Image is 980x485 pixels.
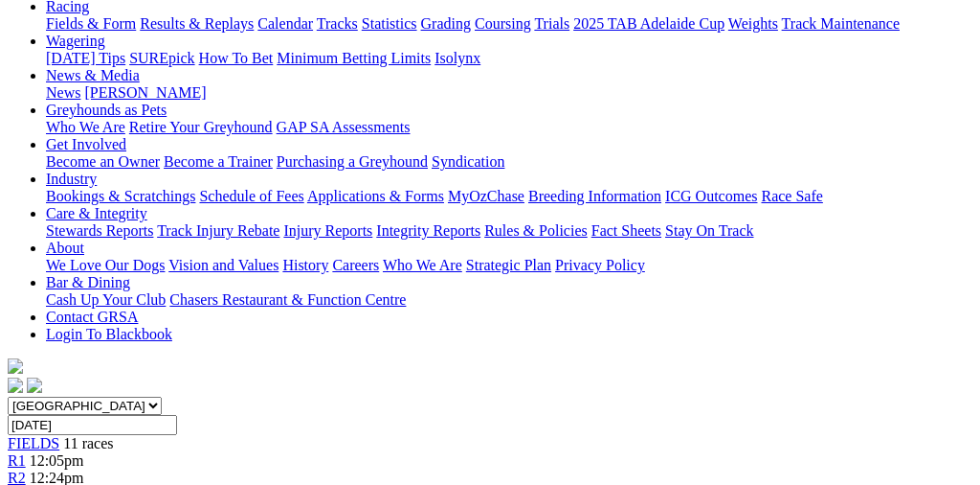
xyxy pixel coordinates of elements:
[46,153,972,171] div: Get Involved
[362,15,417,32] a: Statistics
[257,15,313,32] a: Calendar
[475,15,531,32] a: Coursing
[199,188,303,204] a: Schedule of Fees
[8,452,26,469] a: R1
[46,257,972,274] div: About
[665,188,757,204] a: ICG Outcomes
[277,119,411,135] a: GAP SA Assessments
[283,222,372,239] a: Injury Reports
[27,378,42,393] img: twitter.svg
[46,67,140,83] a: News & Media
[46,257,165,273] a: We Love Our Dogs
[46,15,972,33] div: Racing
[8,358,23,374] img: logo-grsa-white.png
[46,326,172,342] a: Login To Blackbook
[46,33,105,49] a: Wagering
[432,153,504,170] a: Syndication
[277,153,428,170] a: Purchasing a Greyhound
[282,257,328,273] a: History
[573,15,724,32] a: 2025 TAB Adelaide Cup
[8,415,177,435] input: Select date
[46,119,125,135] a: Who We Are
[46,84,80,101] a: News
[157,222,279,239] a: Track Injury Rebate
[591,222,661,239] a: Fact Sheets
[46,153,160,170] a: Become an Owner
[555,257,645,273] a: Privacy Policy
[46,102,167,118] a: Greyhounds as Pets
[665,222,753,239] a: Stay On Track
[46,222,972,240] div: Care & Integrity
[46,291,166,308] a: Cash Up Your Club
[728,15,778,32] a: Weights
[8,378,23,393] img: facebook.svg
[46,188,972,205] div: Industry
[332,257,379,273] a: Careers
[199,50,274,66] a: How To Bet
[46,188,195,204] a: Bookings & Scratchings
[376,222,480,239] a: Integrity Reports
[782,15,900,32] a: Track Maintenance
[46,15,136,32] a: Fields & Form
[46,84,972,102] div: News & Media
[307,188,444,204] a: Applications & Forms
[761,188,822,204] a: Race Safe
[8,435,59,451] a: FIELDS
[46,274,130,290] a: Bar & Dining
[277,50,431,66] a: Minimum Betting Limits
[46,291,972,309] div: Bar & Dining
[46,119,972,136] div: Greyhounds as Pets
[484,222,588,239] a: Rules & Policies
[140,15,254,32] a: Results & Replays
[534,15,569,32] a: Trials
[383,257,462,273] a: Who We Are
[164,153,273,170] a: Become a Trainer
[434,50,480,66] a: Isolynx
[30,452,84,469] span: 12:05pm
[129,119,273,135] a: Retire Your Greyhound
[46,136,126,152] a: Get Involved
[46,240,84,256] a: About
[46,309,138,325] a: Contact GRSA
[46,50,125,66] a: [DATE] Tips
[46,222,153,239] a: Stewards Reports
[168,257,278,273] a: Vision and Values
[317,15,358,32] a: Tracks
[466,257,551,273] a: Strategic Plan
[46,50,972,67] div: Wagering
[63,435,113,451] span: 11 races
[84,84,206,101] a: [PERSON_NAME]
[169,291,406,308] a: Chasers Restaurant & Function Centre
[46,171,97,187] a: Industry
[528,188,661,204] a: Breeding Information
[448,188,524,204] a: MyOzChase
[421,15,471,32] a: Grading
[129,50,194,66] a: SUREpick
[46,205,147,221] a: Care & Integrity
